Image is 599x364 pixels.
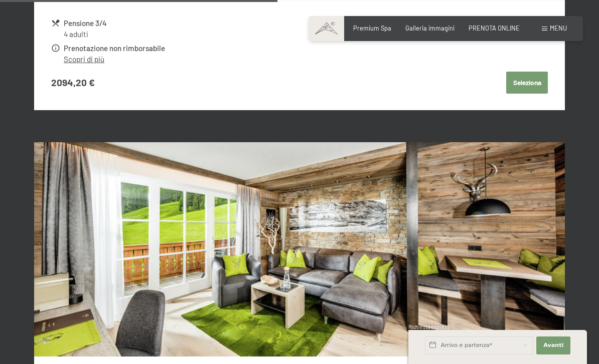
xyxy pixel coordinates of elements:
[34,142,565,356] img: mss_renderimg.php
[550,24,567,32] span: Menu
[64,43,548,54] div: Prenotazione non rimborsabile
[353,24,391,32] a: Premium Spa
[64,18,548,29] div: Pensione 3/4
[408,324,450,330] span: Richiesta express
[51,76,95,90] strong: 2094,20 €
[543,341,563,349] span: Avanti
[64,55,104,64] a: Scopri di più
[536,336,570,354] button: Avanti
[506,72,548,94] button: Seleziona
[469,24,520,32] a: PRENOTA ONLINE
[64,29,548,40] div: 4 adulti
[405,24,455,32] a: Galleria immagini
